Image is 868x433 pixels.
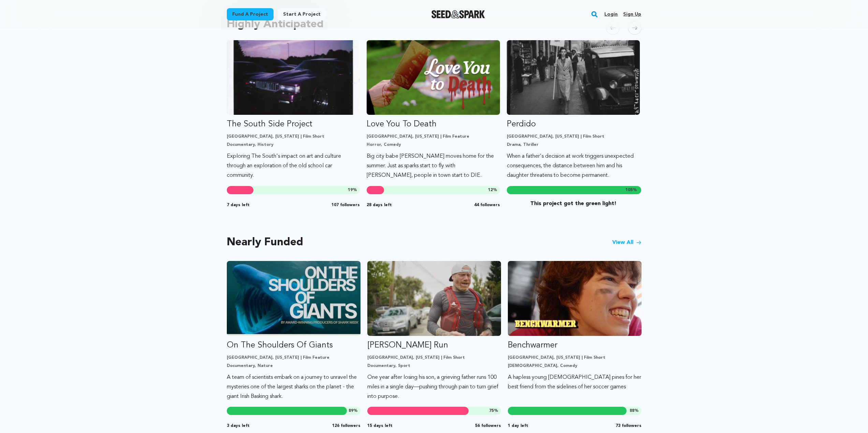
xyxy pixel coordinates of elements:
[616,423,642,429] span: 73 followers
[474,202,500,208] span: 44 followers
[508,261,642,392] a: Fund Benchwarmer
[630,409,634,413] span: 88
[626,187,637,193] span: %
[367,363,501,369] p: Documentary, Sport
[332,423,361,429] span: 126 followers
[227,8,274,20] a: Fund a project
[604,9,618,20] a: Login
[367,152,500,180] p: Big city babe [PERSON_NAME] moves home for the summer. Just as sparks start to fly with [PERSON_N...
[349,409,353,413] span: 89
[367,202,392,208] span: 28 days left
[227,373,361,401] p: A team of scientists embark on a journey to unravel the mysteries one of the largest sharks on th...
[227,20,324,29] h2: Highly Anticipated
[630,408,639,414] span: %
[431,10,485,18] a: Seed&Spark Homepage
[227,355,361,360] p: [GEOGRAPHIC_DATA], [US_STATE] | Film Feature
[623,9,641,20] a: Sign up
[227,40,360,180] a: Fund The South Side Project
[227,134,360,139] p: [GEOGRAPHIC_DATA], [US_STATE] | Film Short
[489,408,498,414] span: %
[367,261,501,401] a: Fund Ryan’s Run
[227,238,303,247] h2: Nearly Funded
[475,423,501,429] span: 56 followers
[348,188,353,192] span: 19
[349,408,358,414] span: %
[332,202,360,208] span: 107 followers
[367,119,500,130] p: Love You To Death
[488,187,497,193] span: %
[626,188,633,192] span: 105
[507,142,640,148] p: Drama, Thriller
[367,40,500,180] a: Fund Love You To Death
[431,10,485,18] img: Seed&Spark Logo Dark Mode
[227,142,360,148] p: Documentary, History
[507,40,640,180] a: Fund Perdido
[612,238,642,247] a: View All
[489,409,494,413] span: 75
[508,355,642,360] p: [GEOGRAPHIC_DATA], [US_STATE] | Film Short
[367,423,393,429] span: 15 days left
[227,119,360,130] p: The South Side Project
[367,340,501,351] p: [PERSON_NAME] Run
[227,202,250,208] span: 7 days left
[367,142,500,148] p: Horror, Comedy
[367,355,501,360] p: [GEOGRAPHIC_DATA], [US_STATE] | Film Short
[508,373,642,392] p: A hapless young [DEMOGRAPHIC_DATA] pines for her best friend from the sidelines of her soccer games
[348,187,357,193] span: %
[278,8,326,20] a: Start a project
[488,188,493,192] span: 12
[508,340,642,351] p: Benchwarmer
[507,134,640,139] p: [GEOGRAPHIC_DATA], [US_STATE] | Film Short
[507,119,640,130] p: Perdido
[227,152,360,180] p: Exploring The South's impact on art and culture through an exploration of the old school car comm...
[367,134,500,139] p: [GEOGRAPHIC_DATA], [US_STATE] | Film Feature
[508,363,642,369] p: [DEMOGRAPHIC_DATA], Comedy
[507,152,640,180] p: When a father's decision at work triggers unexpected consequences, the distance between him and h...
[227,423,250,429] span: 3 days left
[507,200,640,208] p: This project got the green light!
[508,423,528,429] span: 1 day left
[227,363,361,369] p: Documentary, Nature
[227,261,361,401] a: Fund On The Shoulders Of Giants
[227,340,361,351] p: On The Shoulders Of Giants
[367,373,501,401] p: One year after losing his son, a grieving father runs 100 miles in a single day—pushing through p...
